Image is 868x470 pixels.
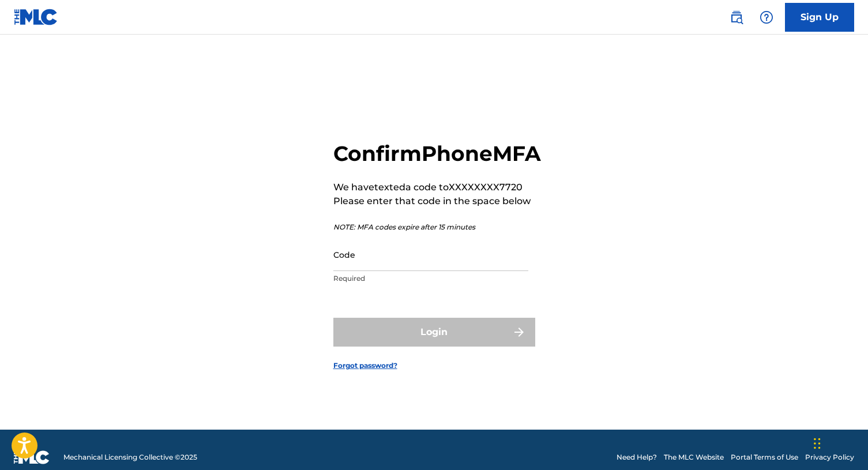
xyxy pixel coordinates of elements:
a: Forgot password? [333,360,397,371]
iframe: Chat Widget [810,415,868,470]
img: MLC Logo [14,9,58,25]
p: Please enter that code in the space below [333,194,541,208]
a: The MLC Website [664,452,724,463]
img: search [730,10,743,24]
div: Drag [814,426,821,461]
p: We have texted a code to XXXXXXXX7720 [333,181,541,194]
p: Required [333,273,528,284]
div: Help [755,6,778,29]
span: Mechanical Licensing Collective © 2025 [63,452,197,463]
a: Portal Terms of Use [731,452,798,463]
a: Privacy Policy [805,452,854,463]
a: Sign Up [785,3,854,32]
p: NOTE: MFA codes expire after 15 minutes [333,222,541,232]
a: Need Help? [617,452,657,463]
h2: Confirm Phone MFA [333,141,541,167]
img: help [760,10,773,24]
a: Public Search [725,6,748,29]
img: logo [14,450,50,464]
